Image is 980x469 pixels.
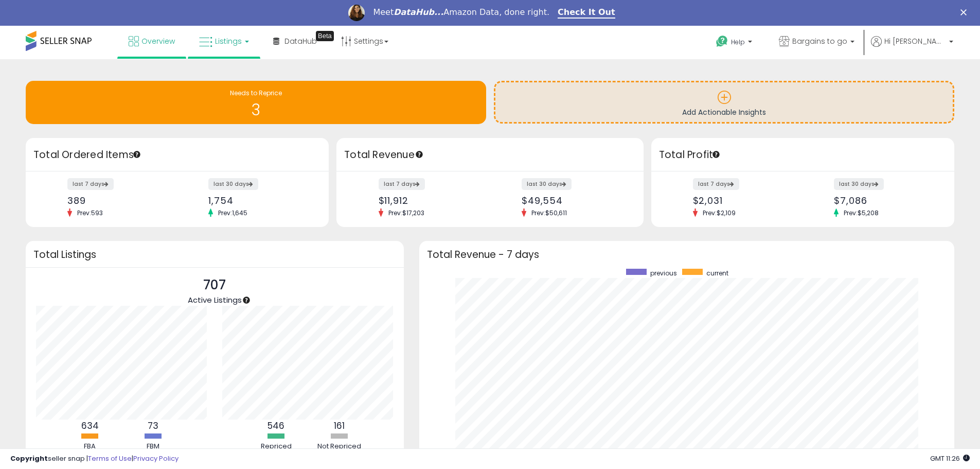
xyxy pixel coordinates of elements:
strong: Copyright [10,454,48,463]
h1: 3 [31,101,481,118]
span: Active Listings [188,294,242,305]
a: Add Actionable Insights [495,82,953,122]
span: Prev: $2,109 [698,209,741,217]
span: Prev: 1,645 [213,209,253,217]
div: FBA [59,442,121,451]
p: 707 [188,275,242,295]
span: Bargains to go [792,36,847,46]
span: Hi [PERSON_NAME] [884,36,946,46]
b: 634 [81,420,99,432]
b: 73 [148,420,158,432]
span: previous [650,269,677,277]
i: DataHub... [394,7,443,17]
div: FBM [122,442,184,451]
div: Tooltip anchor [711,150,721,159]
div: seller snap | | [10,454,179,464]
div: 1,754 [208,195,311,206]
a: DataHub [265,26,325,57]
h3: Total Revenue [344,148,636,162]
div: Not Repriced [309,442,370,451]
a: Privacy Policy [133,454,179,463]
div: $11,912 [379,195,483,206]
a: Hi [PERSON_NAME] [871,36,953,59]
h3: Total Listings [33,251,396,258]
span: Add Actionable Insights [682,107,766,117]
div: Tooltip anchor [132,150,141,159]
h3: Total Revenue - 7 days [427,251,947,258]
div: $49,554 [522,195,626,206]
div: $7,086 [834,195,936,206]
a: Settings [333,26,396,57]
h3: Total Profit [659,148,947,162]
a: Needs to Reprice 3 [26,81,486,124]
i: Get Help [716,35,728,48]
span: Listings [215,36,242,46]
a: Listings [191,26,257,57]
span: DataHub [284,36,317,46]
div: Tooltip anchor [242,296,251,305]
span: 2025-09-11 11:26 GMT [930,454,970,463]
a: Bargains to go [771,26,862,59]
label: last 7 days [693,178,739,190]
label: last 7 days [379,178,425,190]
a: Overview [121,26,183,57]
div: 389 [67,195,170,206]
a: Terms of Use [88,454,132,463]
b: 546 [268,420,284,432]
div: $2,031 [693,195,795,206]
h3: Total Ordered Items [33,148,321,162]
div: Repriced [245,442,307,451]
a: Check It Out [558,7,615,19]
b: 161 [334,420,345,432]
div: Close [960,9,971,15]
div: Meet Amazon Data, done right. [373,7,549,18]
div: Tooltip anchor [415,150,424,159]
div: Tooltip anchor [316,31,334,41]
span: Prev: $5,208 [839,209,884,217]
label: last 30 days [834,178,884,190]
span: Prev: $50,611 [526,209,572,217]
a: Help [708,27,762,59]
span: Prev: $17,203 [383,209,430,217]
label: last 30 days [522,178,572,190]
span: current [706,269,728,277]
span: Needs to Reprice [230,89,282,97]
span: Overview [141,36,175,46]
label: last 7 days [67,178,114,190]
span: Help [731,38,745,46]
span: Prev: 593 [72,209,108,217]
label: last 30 days [208,178,258,190]
img: Profile image for Georgie [348,5,365,21]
